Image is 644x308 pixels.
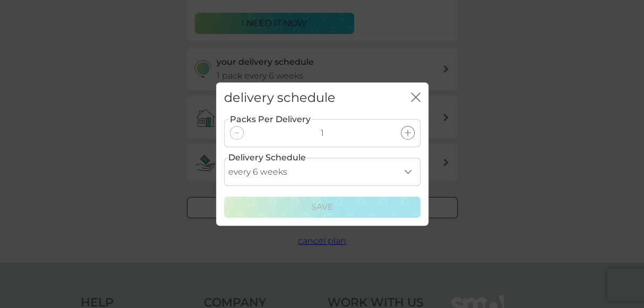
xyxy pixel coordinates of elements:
[311,200,333,214] p: Save
[411,92,420,104] button: close
[229,113,312,126] label: Packs Per Delivery
[321,126,324,140] p: 1
[224,196,420,218] button: Save
[224,90,336,106] h2: delivery schedule
[228,151,306,165] label: Delivery Schedule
